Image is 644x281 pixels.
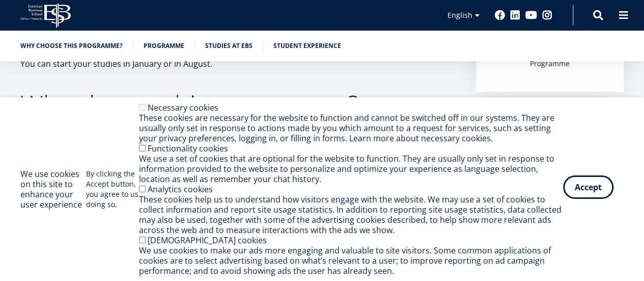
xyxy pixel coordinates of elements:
a: Facebook [495,10,505,20]
h2: We use cookies on this site to enhance your user experience [20,169,86,210]
a: Instagram [542,10,552,20]
span: One-year MBA (in Estonian) [12,142,95,151]
label: [DEMOGRAPHIC_DATA] cookies [148,235,267,246]
div: We use a set of cookies that are optional for the website to function. They are usually only set ... [139,154,563,184]
a: Studies at EBS [205,41,253,51]
label: Necessary cookies [148,102,218,113]
div: These cookies help us to understand how visitors engage with the website. We may use a set of coo... [139,194,563,235]
a: Why choose this programme? [20,41,123,51]
p: You can start your studies in January or in August. [20,56,456,71]
span: Two-year MBA [12,155,55,164]
span: Last Name [242,1,274,10]
button: Accept [563,175,613,199]
h2: Why choose this programme? [20,92,456,117]
input: Two-year MBA [3,156,9,162]
div: These cookies are necessary for the website to function and cannot be switched off in our systems... [139,113,563,143]
span: Technology Innovation MBA [12,168,98,177]
label: Functionality cookies [148,143,228,154]
label: Analytics cookies [148,184,213,195]
input: Technology Innovation MBA [3,169,9,175]
a: Programme [144,41,184,51]
a: Student experience [273,41,341,51]
input: One-year MBA (in Estonian) [3,142,9,149]
p: By clicking the Accept button, you agree to us doing so. [86,169,139,210]
a: Youtube [525,10,537,20]
a: Linkedin [510,10,520,20]
div: We use cookies to make our ads more engaging and valuable to site visitors. Some common applicati... [139,245,563,276]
